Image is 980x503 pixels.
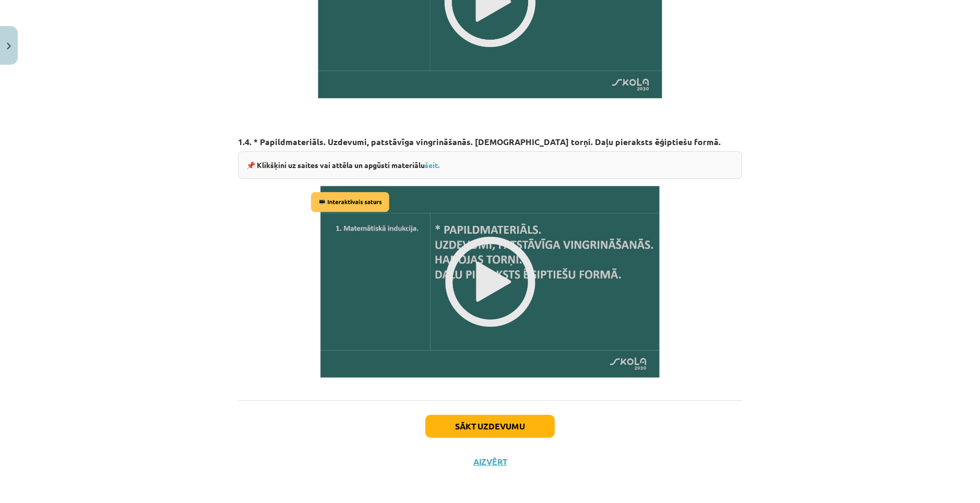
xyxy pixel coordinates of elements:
a: šeit. [425,160,439,170]
button: Sākt uzdevumu [425,415,555,438]
img: icon-close-lesson-0947bae3869378f0d4975bcd49f059093ad1ed9edebbc8119c70593378902aed.svg [7,43,11,50]
button: Aizvērt [470,457,510,467]
strong: 📌 Klikšķini uz saites vai attēla un apgūsti materiālu [246,160,439,170]
strong: 1.4. * Papildmateriāls. Uzdevumi, patstāvīga vingrināšanās. [DEMOGRAPHIC_DATA] torņi. Daļu pierak... [238,136,721,147]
